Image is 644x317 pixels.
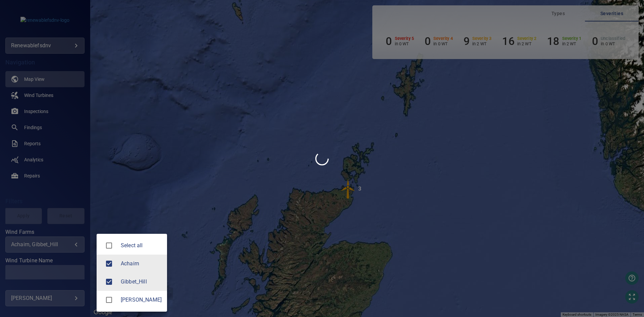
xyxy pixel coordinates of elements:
[121,260,162,268] span: Achairn
[102,293,116,307] span: Lochhead
[121,296,162,304] div: Wind Farms Lochhead
[121,296,162,304] span: [PERSON_NAME]
[121,260,162,268] div: Wind Farms Achairn
[121,278,162,286] div: Wind Farms Gibbet_Hill
[121,242,162,250] span: Select all
[102,275,116,289] span: Gibbet_Hill
[102,257,116,271] span: Achairn
[121,278,162,286] span: Gibbet_Hill
[97,234,167,312] ul: Achairn, Gibbet_Hill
